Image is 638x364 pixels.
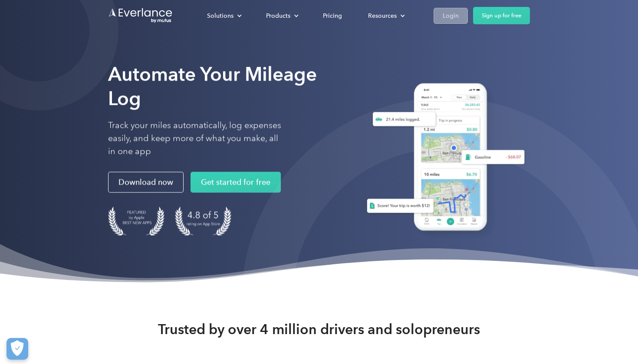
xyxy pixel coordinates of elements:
div: Pricing [323,10,342,21]
a: Go to homepage [108,7,173,24]
img: Everlance, mileage tracker app, expense tracking app [356,77,530,241]
div: Resources [359,8,412,23]
div: Products [257,8,306,23]
img: 4.9 out of 5 stars on the app store [175,207,231,236]
strong: Trusted by over 4 million drivers and solopreneurs [158,321,480,338]
a: Sign up for free [473,7,530,24]
a: Pricing [314,8,351,23]
div: Resources [368,10,397,21]
button: Cookies Settings [7,338,28,360]
div: Login [443,10,459,21]
img: Badge for Featured by Apple Best New Apps [108,207,164,236]
a: Get started for free [191,172,281,193]
p: Track your miles automatically, log expenses easily, and keep more of what you make, all in one app [108,119,282,158]
div: Solutions [207,10,233,21]
div: Solutions [198,8,249,23]
a: Download now [108,172,184,193]
a: Login [434,8,468,24]
div: Products [266,10,290,21]
strong: Automate Your Mileage Log [108,62,317,110]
